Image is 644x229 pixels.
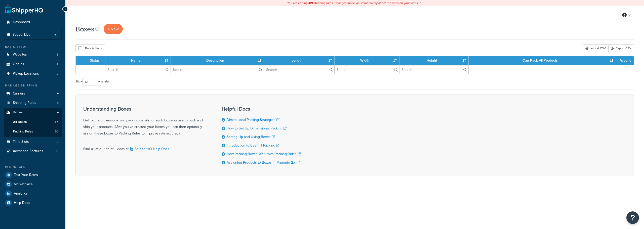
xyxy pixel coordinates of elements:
[14,192,28,196] span: Analytics
[227,151,301,157] a: How Packing Boxes Work with Packing Rules
[583,44,608,52] div: Import CSV
[4,60,62,69] a: Origins 4
[4,50,62,59] a: Websites 3
[75,24,94,34] h1: Boxes
[57,72,58,76] span: 2
[227,117,279,122] a: Dimensional Packing Strategies
[227,134,275,140] a: Setting Up and Using Boxes
[4,170,62,179] a: Test Your Rates
[4,69,62,78] a: Pickup Locations 2
[4,147,62,156] li: Advanced Features
[171,65,264,74] input: Search
[55,120,58,124] span: 47
[264,65,334,74] input: Search
[14,182,33,187] span: Marketplace
[105,56,171,65] th: Name
[84,56,105,65] th: Status
[399,65,468,74] input: Search
[129,146,169,152] a: ShipperHQ Help Docs
[83,106,209,112] h3: Understanding Boxes
[57,53,58,57] span: 3
[83,78,101,85] select: Showentries
[4,147,62,156] a: Advanced Features 10
[57,62,58,66] span: 4
[308,1,314,5] b: LIVE
[335,56,399,65] th: Width
[171,56,264,65] th: Description
[4,198,62,207] a: Help Docs
[608,44,634,52] a: Export CSV
[5,4,43,14] a: ShipperHQ Home
[56,149,58,153] span: 10
[108,26,119,32] span: + New
[75,78,110,85] label: Show entries
[4,83,62,88] div: Manage Shipping
[4,108,62,117] a: Boxes
[4,127,62,136] li: Packing Rules
[4,89,62,98] a: Carriers
[55,129,58,134] span: 80
[4,108,62,136] li: Boxes
[4,18,62,27] a: Dashboard
[13,129,33,134] span: Packing Rules
[13,72,39,76] span: Pickup Locations
[75,44,105,52] button: Bulk Actions
[4,69,62,78] li: Pickup Locations
[222,106,301,112] h3: Helpful Docs
[14,201,30,205] span: Help Docs
[83,142,209,152] div: Find all of our helpful docs at:
[4,98,62,108] a: Shipping Rules
[105,65,171,74] input: Search
[13,101,36,105] span: Shipping Rules
[14,173,38,177] span: Test Your Rates
[4,165,62,169] div: Resources
[13,20,30,24] span: Dashboard
[227,126,287,131] a: How to Set Up Dimensional Packing
[13,110,23,115] span: Boxes
[13,33,30,37] span: Scope: Live
[13,140,29,144] span: Time Slots
[227,143,279,148] a: Introduction to Best Fit Packing
[83,106,209,137] div: Define the dimensions and packing details for each box you use to pack and ship your products. Af...
[616,56,634,65] th: Actions
[4,127,62,136] a: Packing Rules 80
[4,137,62,147] li: Time Slots
[227,160,300,165] a: Assigning Products to Boxes in Magento 2.x
[57,140,58,144] span: 0
[13,53,27,57] span: Websites
[4,117,62,127] li: All Boxes
[626,211,639,224] button: Open Resource Center
[4,117,62,127] a: All Boxes 47
[13,120,27,124] span: All Boxes
[13,91,25,96] span: Carriers
[335,65,399,74] input: Search
[104,24,123,34] a: + New
[4,60,62,69] li: Origins
[264,56,335,65] th: Length
[13,62,24,66] span: Origins
[4,50,62,59] li: Websites
[4,137,62,147] a: Time Slots 0
[4,45,62,49] div: Basic Setup
[469,56,616,65] th: Can Pack All Products
[399,56,469,65] th: Height
[4,180,62,189] a: Marketplace
[13,149,43,153] span: Advanced Features
[4,189,62,198] a: Analytics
